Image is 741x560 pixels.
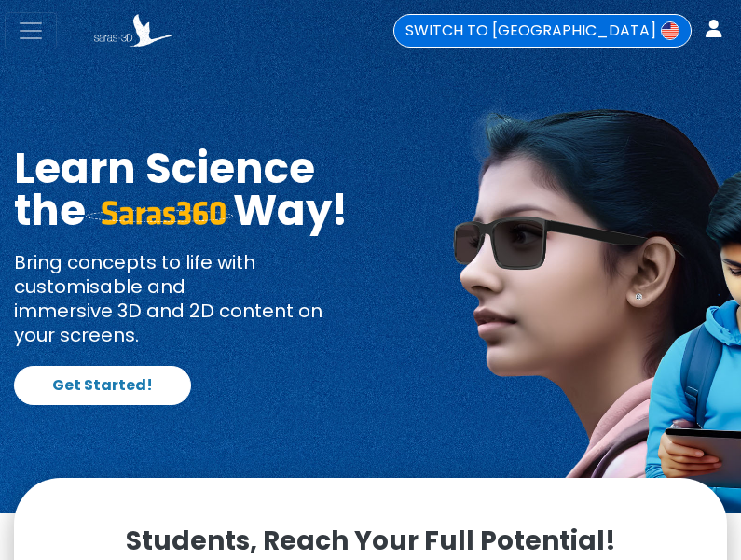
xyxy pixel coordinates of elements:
h1: Learn Science the Way! [14,147,357,231]
a: Get Started! [14,366,191,405]
a: SWITCH TO [GEOGRAPHIC_DATA] [393,14,692,48]
img: saras 360 [86,201,233,225]
img: Saras 3D [94,14,173,47]
button: Toggle navigation [5,12,57,49]
p: Bring concepts to life with customisable and immersive 3D and 2D content on your screens. [14,250,357,347]
p: Students, Reach Your Full Potential! [61,525,680,558]
img: Switch to USA [661,21,679,40]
